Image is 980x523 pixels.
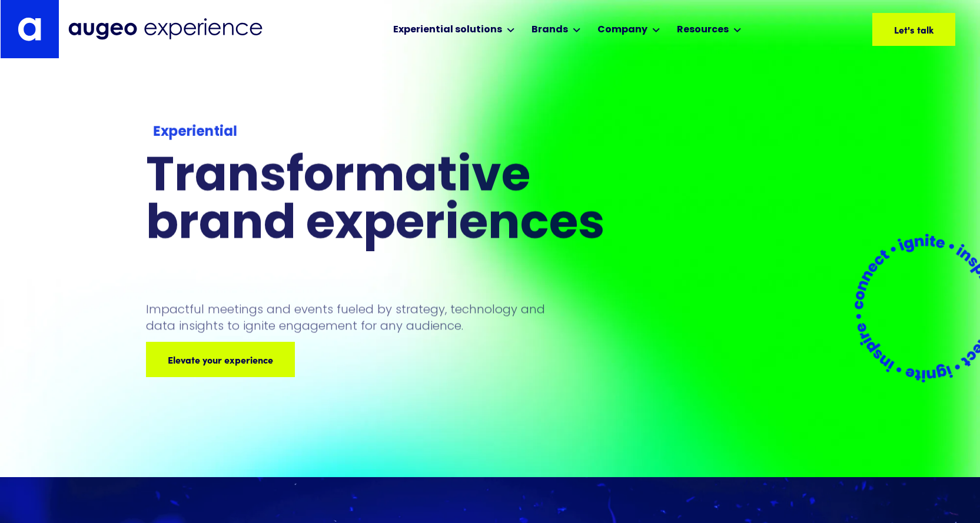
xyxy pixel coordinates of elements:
[146,342,295,377] a: Elevate your experience
[146,301,551,334] p: Impactful meetings and events fueled by strategy, technology and data insights to ignite engageme...
[18,17,41,41] img: Augeo's "a" monogram decorative logo in white.
[872,13,955,46] a: Let's talk
[531,23,568,37] div: Brands
[393,23,502,37] div: Experiential solutions
[153,122,647,142] div: Experiential
[68,18,263,40] img: Augeo Experience business unit full logo in midnight blue.
[677,23,729,37] div: Resources
[146,154,655,249] h1: Transformative brand experiences
[597,23,647,37] div: Company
